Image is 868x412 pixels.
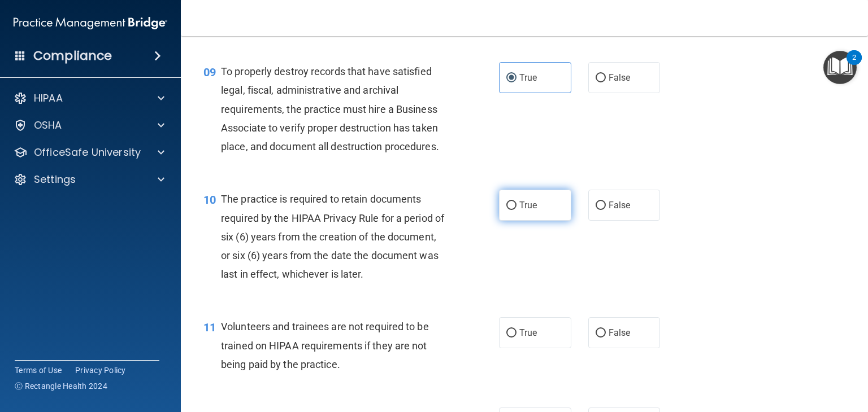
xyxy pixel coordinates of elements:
div: 2 [852,58,856,72]
span: True [519,327,537,338]
span: 09 [203,65,216,79]
input: True [506,329,517,338]
input: True [506,74,517,82]
iframe: Drift Widget Chat Controller [673,338,854,383]
img: PMB logo [14,12,167,34]
span: The practice is required to retain documents required by the HIPAA Privacy Rule for a period of s... [221,193,444,280]
a: HIPAA [14,91,164,105]
span: 11 [203,321,216,334]
span: False [609,200,631,211]
span: To properly destroy records that have satisfied legal, fiscal, administrative and archival requir... [221,65,439,152]
span: False [609,327,631,338]
input: False [596,329,606,338]
input: False [596,74,606,82]
p: HIPAA [34,91,63,105]
a: Terms of Use [15,365,62,376]
span: False [609,72,631,83]
input: False [596,201,606,210]
span: True [519,200,537,211]
button: Open Resource Center, 2 new notifications [823,51,857,84]
p: OfficeSafe University [34,146,141,159]
span: True [519,72,537,83]
p: Settings [34,173,76,186]
span: 10 [203,193,216,207]
a: OfficeSafe University [14,146,164,159]
span: Ⓒ Rectangle Health 2024 [15,380,107,392]
a: Settings [14,173,164,186]
a: Privacy Policy [75,365,126,376]
p: OSHA [34,119,62,132]
h4: Compliance [33,48,112,64]
a: OSHA [14,119,164,132]
input: True [506,201,517,210]
span: Volunteers and trainees are not required to be trained on HIPAA requirements if they are not bein... [221,321,429,370]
